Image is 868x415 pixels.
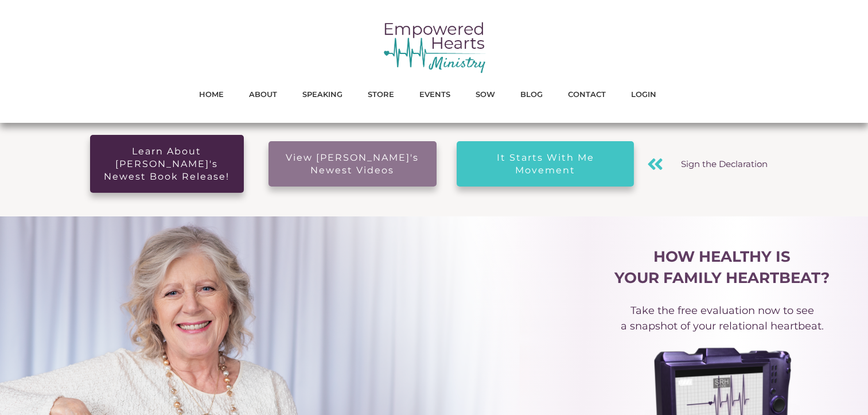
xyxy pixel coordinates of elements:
p: Sign the Declaration [676,149,772,180]
a: SOW [476,87,495,102]
a: ABOUT [249,87,277,102]
strong: HOW HEALTHY IS [653,247,791,266]
a: It Starts With Me Movement [457,141,634,187]
a: View [PERSON_NAME]'s Newest Videos [268,141,437,187]
a: EVENTS [419,87,450,102]
span: Learn About [PERSON_NAME]'s Newest Book Release! [100,145,233,183]
a: CONTACT [568,87,606,102]
a: LOGIN [631,87,656,102]
span: It Starts With Me Movement [467,152,624,176]
img: empowered hearts ministry [383,20,486,74]
a: BLOG [520,87,543,102]
a: SPEAKING [302,87,342,102]
p: Take the free evaluation now to see a snapshot of your relational heartbeat. [614,294,830,343]
strong: YOUR FAMILY HEARTBEAT? [614,269,830,287]
span: View [PERSON_NAME]'s Newest Videos [279,152,427,176]
a: Learn About [PERSON_NAME]'s Newest Book Release! [90,135,244,193]
a: HOME [199,87,224,102]
a: STORE [368,87,394,102]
